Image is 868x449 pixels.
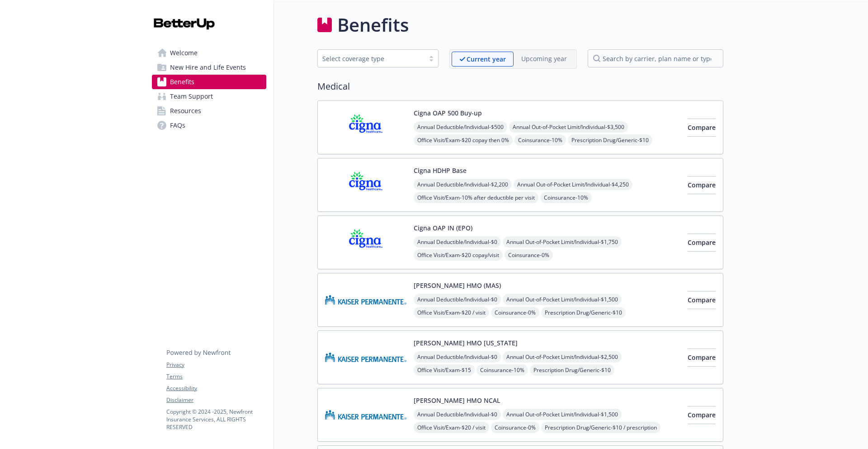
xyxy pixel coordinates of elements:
[503,409,622,420] span: Annual Out-of-Pocket Limit/Individual - $1,500
[170,89,213,104] span: Team Support
[688,238,716,247] span: Compare
[152,118,266,133] a: FAQs
[414,364,475,376] span: Office Visit/Exam - $15
[325,223,406,262] img: CIGNA carrier logo
[503,236,622,248] span: Annual Out-of-Pocket Limit/Individual - $1,750
[325,281,406,319] img: Kaiser Permanente Insurance Company carrier logo
[170,118,185,133] span: FAQs
[688,349,716,367] button: Compare
[476,364,528,376] span: Coinsurance - 10%
[688,406,716,424] button: Compare
[505,249,553,261] span: Coinsurance - 0%
[170,46,198,60] span: Welcome
[325,396,406,434] img: Kaiser Permanente Insurance Company carrier logo
[414,134,513,146] span: Office Visit/Exam - $20 copay then 0%
[414,396,500,405] button: [PERSON_NAME] HMO NCAL
[540,192,592,203] span: Coinsurance - 10%
[414,307,489,318] span: Office Visit/Exam - $20 / visit
[688,119,716,137] button: Compare
[414,294,501,305] span: Annual Deductible/Individual - $0
[588,49,723,67] input: search by carrier, plan name or type
[414,192,538,203] span: Office Visit/Exam - 10% after deductible per visit
[152,60,266,75] a: New Hire and Life Events
[152,89,266,104] a: Team Support
[688,123,716,132] span: Compare
[514,134,566,146] span: Coinsurance - 10%
[152,46,266,60] a: Welcome
[414,351,501,363] span: Annual Deductible/Individual - $0
[325,108,406,147] img: CIGNA carrier logo
[325,166,406,204] img: CIGNA carrier logo
[322,54,420,63] div: Select coverage type
[414,338,518,348] button: [PERSON_NAME] HMO [US_STATE]
[414,108,482,118] button: Cigna OAP 500 Buy-up
[166,384,266,392] a: Accessibility
[170,60,246,75] span: New Hire and Life Events
[414,249,503,261] span: Office Visit/Exam - $20 copay/visit
[688,411,716,419] span: Compare
[170,104,201,118] span: Resources
[170,75,194,89] span: Benefits
[530,364,614,376] span: Prescription Drug/Generic - $10
[337,11,409,38] h1: Benefits
[514,52,575,67] span: Upcoming year
[688,291,716,309] button: Compare
[414,179,512,190] span: Annual Deductible/Individual - $2,200
[414,422,489,433] span: Office Visit/Exam - $20 / visit
[688,176,716,194] button: Compare
[166,361,266,369] a: Privacy
[414,281,501,290] button: [PERSON_NAME] HMO (MAS)
[152,75,266,89] a: Benefits
[541,307,626,318] span: Prescription Drug/Generic - $10
[325,338,406,377] img: Kaiser Permanente of Hawaii carrier logo
[152,104,266,118] a: Resources
[491,307,539,318] span: Coinsurance - 0%
[521,54,567,63] p: Upcoming year
[317,80,723,93] h2: Medical
[503,351,622,363] span: Annual Out-of-Pocket Limit/Individual - $2,500
[491,422,539,433] span: Coinsurance - 0%
[688,234,716,252] button: Compare
[688,181,716,189] span: Compare
[414,236,501,248] span: Annual Deductible/Individual - $0
[541,422,660,433] span: Prescription Drug/Generic - $10 / prescription
[414,166,467,175] button: Cigna HDHP Base
[166,373,266,381] a: Terms
[514,179,632,190] span: Annual Out-of-Pocket Limit/Individual - $4,250
[414,223,472,233] button: Cigna OAP IN (EPO)
[509,121,628,133] span: Annual Out-of-Pocket Limit/Individual - $3,500
[503,294,622,305] span: Annual Out-of-Pocket Limit/Individual - $1,500
[688,296,716,304] span: Compare
[568,134,652,146] span: Prescription Drug/Generic - $10
[688,353,716,362] span: Compare
[166,396,266,404] a: Disclaimer
[414,409,501,420] span: Annual Deductible/Individual - $0
[467,54,506,64] p: Current year
[166,408,266,431] p: Copyright © 2024 - 2025 , Newfront Insurance Services, ALL RIGHTS RESERVED
[414,121,507,133] span: Annual Deductible/Individual - $500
